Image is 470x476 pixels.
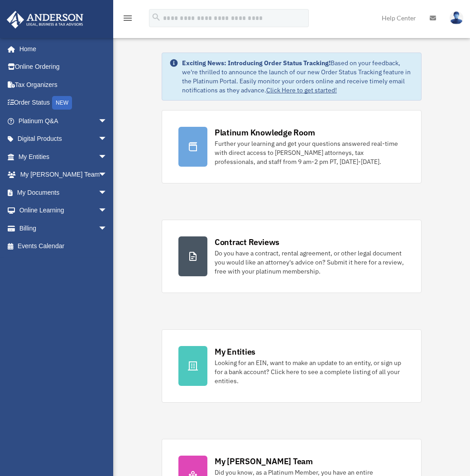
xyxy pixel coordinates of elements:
a: Platinum Q&Aarrow_drop_down [6,112,121,130]
img: User Pic [450,11,463,24]
a: menu [122,16,133,24]
a: Contract Reviews Do you have a contract, rental agreement, or other legal document you would like... [162,220,422,293]
a: Online Ordering [6,58,121,76]
span: arrow_drop_down [98,130,116,149]
span: arrow_drop_down [98,148,116,166]
div: Platinum Knowledge Room [215,127,315,138]
a: My [PERSON_NAME] Teamarrow_drop_down [6,166,121,184]
a: Events Calendar [6,237,121,255]
span: arrow_drop_down [98,219,116,238]
i: menu [122,13,133,24]
div: Based on your feedback, we're thrilled to announce the launch of our new Order Status Tracking fe... [182,58,414,95]
div: My Entities [215,346,255,357]
a: Home [6,40,116,58]
div: Further your learning and get your questions answered real-time with direct access to [PERSON_NAM... [215,139,405,166]
a: Online Learningarrow_drop_down [6,202,121,220]
img: Anderson Advisors Platinum Portal [4,11,86,29]
div: Looking for an EIN, want to make an update to an entity, or sign up for a bank account? Click her... [215,358,405,385]
div: Do you have a contract, rental agreement, or other legal document you would like an attorney's ad... [215,249,405,276]
a: Order StatusNEW [6,94,121,112]
a: My Entitiesarrow_drop_down [6,148,121,166]
div: NEW [52,96,72,110]
a: Digital Productsarrow_drop_down [6,130,121,148]
a: Billingarrow_drop_down [6,219,121,237]
a: Platinum Knowledge Room Further your learning and get your questions answered real-time with dire... [162,110,422,183]
span: arrow_drop_down [98,166,116,184]
div: Contract Reviews [215,236,279,248]
a: My Entities Looking for an EIN, want to make an update to an entity, or sign up for a bank accoun... [162,329,422,403]
strong: Exciting News: Introducing Order Status Tracking! [182,59,331,67]
a: Click Here to get started! [266,86,337,94]
span: arrow_drop_down [98,202,116,220]
div: My [PERSON_NAME] Team [215,456,313,467]
a: Tax Organizers [6,76,121,94]
span: arrow_drop_down [98,112,116,130]
span: arrow_drop_down [98,183,116,202]
i: search [151,12,161,22]
a: My Documentsarrow_drop_down [6,183,121,202]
